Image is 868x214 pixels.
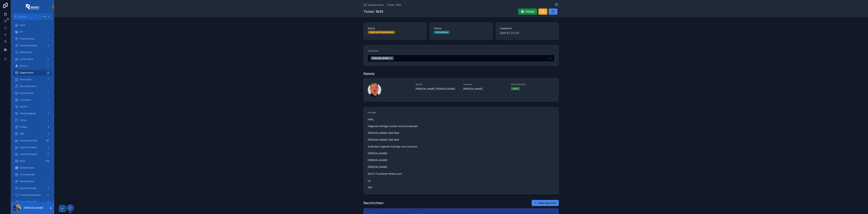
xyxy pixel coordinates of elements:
div: 2 [46,186,50,190]
a: KPI [13,29,52,35]
span: Neuanmeldungen [20,187,37,190]
a: Vorschussanfrage2 [13,42,52,49]
a: Rechnungen [13,76,52,83]
span: Home [20,24,25,26]
a: Provisionen [13,97,52,103]
span: Offene Starts [20,51,32,54]
span: Supportcenter [368,3,384,7]
div: 2 [46,111,50,115]
span: Ctrl [41,15,47,18]
a: Telefoneingänge2 [13,110,52,117]
h1: Rakete [363,71,375,76]
div: 5 [46,132,50,136]
img: App logo [26,4,39,10]
button: Erledigt [518,8,537,15]
span: Status Aktivität [511,83,555,86]
div: Warte auf Rückmeldung [370,31,393,34]
button: Select Button [368,55,555,62]
span: KPI [20,31,23,33]
span: [PERSON_NAME] [PERSON_NAME] [416,87,459,91]
a: Raketenstart offen167 [13,138,52,144]
span: To Dos [20,119,26,122]
div: 12 [46,200,50,204]
a: Content Börse0 [13,56,52,62]
span: Jump to... [18,15,40,18]
div: scrollable content [11,20,54,202]
a: Glocken [13,63,52,69]
a: SMS5 [13,131,52,137]
span: [DATE] 07:24 [500,31,555,35]
div: 209 [44,159,50,163]
a: Laufende Projekte17 [13,151,52,157]
span: Raketen inaktiv [20,166,35,169]
div: 31 [46,71,50,75]
a: Auszeichnung1 [13,90,52,96]
button: Unselect 21 [371,56,394,60]
span: [PERSON_NAME] [372,57,389,60]
div: 1 [46,91,50,95]
span: Telefoneingänge [20,112,36,115]
button: Neue Nachricht [532,200,559,206]
a: Offene Starts [13,49,52,55]
span: Zuweisung [368,49,378,52]
span: Laufende Projekte [20,153,37,156]
a: Raketen inaktiv [13,165,52,171]
div: 2 [46,145,50,149]
span: Deals [20,160,25,162]
a: Bonus abrechnen [13,83,52,89]
a: Ticket: 1845 [387,3,401,7]
span: Terminkalender [20,173,35,176]
span: Raketen [20,105,28,108]
span: Hallo , Folgende Aufträge wurden nicht provisioniert. [PERSON_NAME] 1000 Mbit [PERSON_NAME] 1000 ... [368,118,555,189]
span: Provideranmeldungen [20,194,41,196]
span: Auszeichnung [20,92,33,94]
span: Rechnungen [20,78,32,81]
span: Vorschussanfrage [20,44,37,47]
div: 0 [46,57,50,61]
a: Meine Raketen [13,178,52,184]
span: Vorname [463,83,507,86]
span: E-Mails [20,126,27,128]
span: K [48,15,51,18]
button: Jump to...CtrlK [13,14,52,20]
a: Rakete[PERSON_NAME] [PERSON_NAME]Vorname[PERSON_NAME]Status AktivitätAktiv [364,78,559,101]
div: 17 [46,152,50,156]
a: Raketen [13,104,52,110]
a: Geplante Projekte2 [13,144,52,150]
span: Erledigt [526,10,534,13]
span: Meine Raketen [20,180,34,183]
span: Status [368,27,422,30]
a: Projektplanung [13,36,52,42]
span: Provisionen [20,99,31,101]
span: Content Börse [20,58,33,60]
div: Aktiv [513,87,518,90]
a: Neuanmeldungen2 [13,185,52,191]
span: Raketenstart offen [20,139,37,142]
a: Supportcenter [363,3,384,7]
span: Thema [434,27,488,30]
span: Created at [500,27,555,30]
span: Bonus abrechnen [20,85,36,88]
h1: Nachrichten [363,201,383,205]
a: Home [13,22,52,28]
span: Projektplanung [20,37,34,40]
span: [PERSON_NAME] [463,87,507,91]
a: Terminkalender [13,172,52,178]
span: Supportcenter [20,71,34,74]
span: SMS [20,132,24,135]
h1: Ticket: 1845 [363,9,383,14]
a: Supportcenter31 [13,70,52,76]
span: Glocken [20,65,28,67]
a: Provideranmeldungen0 [13,192,52,198]
a: Deals209 [13,158,52,164]
span: Sales-ID Provider [20,200,37,203]
div: 0 [46,193,50,197]
span: Rakete [416,83,459,86]
span: Geplante Projekte [20,146,37,149]
div: 9 [46,125,50,129]
div: 167 [45,139,50,143]
span: Anfrage [368,111,376,114]
a: Sales-ID Provider12 [13,199,52,205]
